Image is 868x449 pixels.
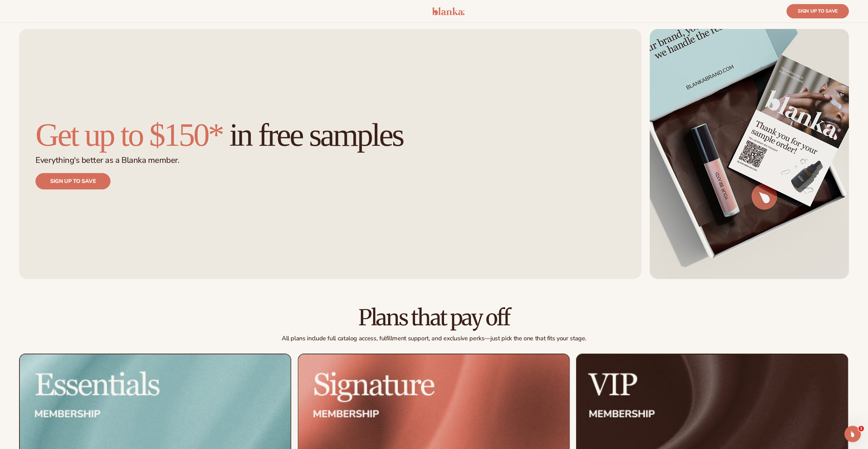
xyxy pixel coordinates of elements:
[650,29,849,279] img: Shopify Image 1
[35,117,223,153] span: Get up to $150*
[432,7,465,15] img: logo
[786,4,849,18] a: Sign up to save
[858,426,864,431] span: 1
[19,335,849,342] p: All plans include full catalog access, fulfillment support, and exclusive perks—just pick the one...
[358,306,510,329] h2: Plans that pay off
[35,151,179,165] p: Everything's better as a Blanka member.
[35,119,625,151] h1: in free samples
[35,173,111,189] a: Sign up to save
[844,426,861,442] iframe: Intercom live chat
